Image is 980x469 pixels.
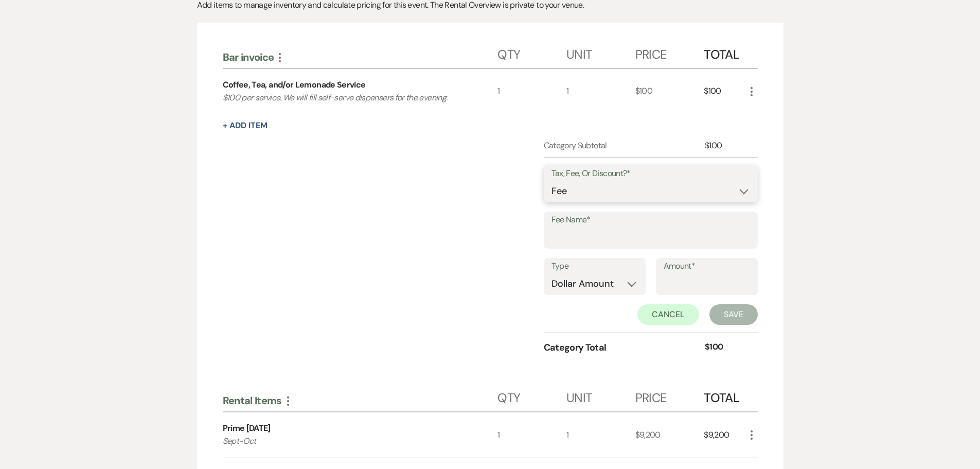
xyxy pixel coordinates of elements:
div: 1 [566,412,635,458]
button: Save [709,304,758,325]
div: 1 [497,69,566,114]
div: Price [635,37,704,68]
div: 1 [566,69,635,114]
label: Type [551,259,638,274]
button: + Add Item [223,121,268,130]
p: $100 per service. We will fill self-serve dispensers for the evening. [223,91,470,105]
div: Prime [DATE] [223,422,271,435]
div: Category Subtotal [544,140,705,152]
label: Tax, Fee, Or Discount?* [551,166,750,181]
div: Bar invoice [223,50,498,64]
label: Fee Name* [551,213,750,228]
div: Qty [497,37,566,68]
div: $9,200 [635,412,704,458]
label: Amount* [664,259,750,274]
div: $100 [705,341,745,355]
div: Category Total [544,341,705,355]
div: $100 [704,69,745,114]
button: Cancel [637,304,699,325]
p: Sept-Oct [223,435,470,448]
div: Price [635,380,704,411]
div: Coffee, Tea, and/or Lemonade Service [223,79,366,91]
div: Rental Items [223,394,498,407]
div: Unit [566,380,635,411]
div: Qty [497,380,566,411]
div: Unit [566,37,635,68]
div: $100 [705,140,745,152]
div: $100 [635,69,704,114]
div: Total [704,380,745,411]
div: $9,200 [704,412,745,458]
div: 1 [497,412,566,458]
div: Total [704,37,745,68]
